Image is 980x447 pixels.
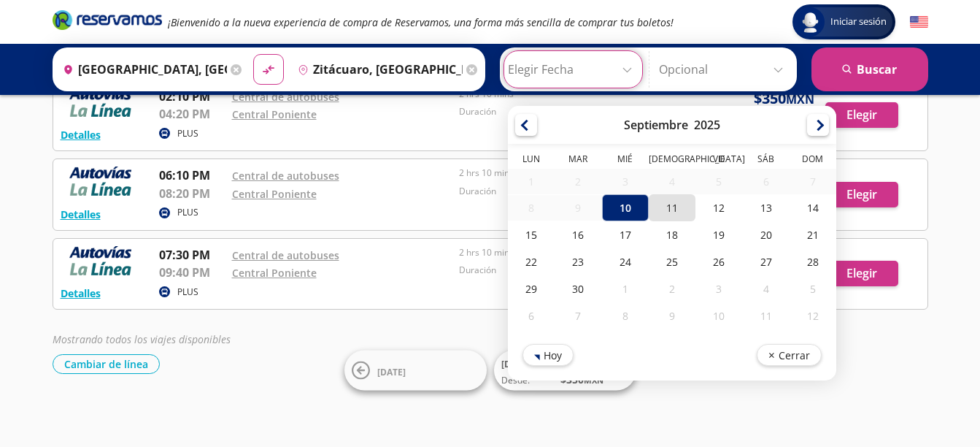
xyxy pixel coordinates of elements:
[694,117,720,133] div: 2025
[177,286,198,299] p: PLUS
[508,275,555,302] div: 29-Sep-25
[659,51,790,88] input: Opcional
[459,264,679,277] p: Duración
[695,169,742,194] div: 05-Sep-25
[501,374,530,387] span: Desde:
[344,351,487,391] button: [DATE]
[825,261,898,286] button: Elegir
[648,194,695,221] div: 11-Sep-25
[555,275,601,302] div: 30-Sep-25
[61,167,141,196] img: RESERVAMOS
[601,275,648,302] div: 01-Oct-25
[61,127,101,142] button: Detalles
[648,275,695,302] div: 02-Oct-25
[508,302,555,329] div: 06-Oct-25
[53,332,231,346] em: Mostrando todos los viajes disponibles
[648,221,695,248] div: 18-Sep-25
[742,221,789,248] div: 20-Sep-25
[601,221,648,248] div: 17-Sep-25
[811,47,928,91] button: Buscar
[232,169,339,183] a: Central de autobuses
[508,221,555,248] div: 15-Sep-25
[459,167,679,180] p: 2 hrs 10 mins
[61,286,101,301] button: Detalles
[601,194,648,221] div: 10-Sep-25
[159,88,225,105] p: 02:10 PM
[754,88,814,110] span: $ 350
[648,248,695,275] div: 25-Sep-25
[494,351,636,391] button: [DATE]Desde:$350MXN
[555,248,601,275] div: 23-Sep-25
[742,153,789,169] th: Sábado
[159,246,225,264] p: 07:30 PM
[177,206,198,219] p: PLUS
[825,15,892,29] span: Iniciar sesión
[555,169,601,194] div: 02-Sep-25
[53,9,162,31] i: Brand Logo
[508,248,555,275] div: 22-Sep-25
[825,182,898,207] button: Elegir
[789,248,836,275] div: 28-Sep-25
[695,302,742,329] div: 10-Oct-25
[159,264,225,281] p: 09:40 PM
[555,221,601,248] div: 16-Sep-25
[648,302,695,329] div: 09-Oct-25
[555,153,601,169] th: Martes
[61,246,141,275] img: RESERVAMOS
[789,194,836,221] div: 14-Sep-25
[508,169,555,194] div: 01-Sep-25
[825,102,898,128] button: Elegir
[910,13,928,31] button: English
[601,153,648,169] th: Miércoles
[53,9,162,35] a: Brand Logo
[292,51,463,88] input: Buscar Destino
[695,221,742,248] div: 19-Sep-25
[232,187,317,201] a: Central Poniente
[61,88,141,117] img: RESERVAMOS
[508,153,555,169] th: Lunes
[159,185,225,202] p: 08:20 PM
[601,248,648,275] div: 24-Sep-25
[789,275,836,302] div: 05-Oct-25
[232,248,339,262] a: Central de autobuses
[756,344,821,366] button: Cerrar
[168,15,674,29] em: ¡Bienvenido a la nueva experiencia de compra de Reservamos, una forma más sencilla de comprar tus...
[624,117,688,133] div: Septiembre
[522,344,574,366] button: Hoy
[695,194,742,221] div: 12-Sep-25
[508,51,638,88] input: Elegir Fecha
[57,51,228,88] input: Buscar Origen
[648,153,695,169] th: Jueves
[232,90,339,104] a: Central de autobuses
[789,169,836,194] div: 07-Sep-25
[742,275,789,302] div: 04-Oct-25
[695,153,742,169] th: Viernes
[789,153,836,169] th: Domingo
[232,266,317,280] a: Central Poniente
[742,302,789,329] div: 11-Oct-25
[377,365,406,378] span: [DATE]
[601,169,648,194] div: 03-Sep-25
[159,105,225,123] p: 04:20 PM
[459,246,679,259] p: 2 hrs 10 mins
[742,194,789,221] div: 13-Sep-25
[789,221,836,248] div: 21-Sep-25
[601,302,648,329] div: 08-Oct-25
[742,169,789,194] div: 06-Sep-25
[53,354,160,374] button: Cambiar de línea
[695,275,742,302] div: 03-Oct-25
[786,91,814,107] small: MXN
[232,107,317,121] a: Central Poniente
[695,248,742,275] div: 26-Sep-25
[789,302,836,329] div: 12-Oct-25
[159,167,225,184] p: 06:10 PM
[61,207,101,222] button: Detalles
[742,248,789,275] div: 27-Sep-25
[648,169,695,194] div: 04-Sep-25
[501,358,530,370] span: [DATE]
[555,195,601,221] div: 09-Sep-25
[555,302,601,329] div: 07-Oct-25
[459,185,679,198] p: Duración
[508,195,555,221] div: 08-Sep-25
[459,105,679,118] p: Duración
